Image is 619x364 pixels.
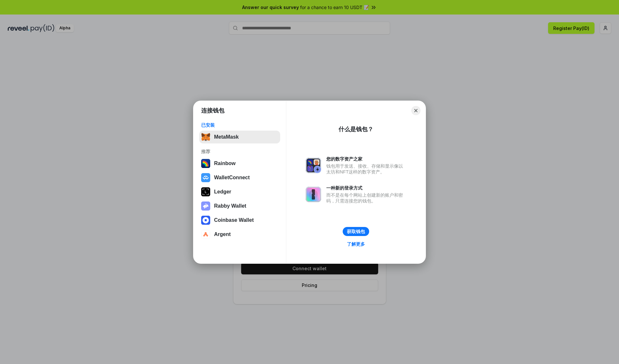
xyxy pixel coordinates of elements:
[347,241,365,247] div: 了解更多
[199,171,280,184] button: WalletConnect
[326,185,406,191] div: 一种新的登录方式
[199,131,280,143] button: MetaMask
[326,156,406,162] div: 您的数字资产之家
[306,187,321,202] img: svg+xml,%3Csvg%20xmlns%3D%22http%3A%2F%2Fwww.w3.org%2F2000%2Fsvg%22%20fill%3D%22none%22%20viewBox...
[326,163,406,175] div: 钱包用于发送、接收、存储和显示像以太坊和NFT这样的数字资产。
[201,107,224,114] h1: 连接钱包
[199,214,280,227] button: Coinbase Wallet
[214,203,246,209] div: Rabby Wallet
[201,149,278,154] div: 推荐
[214,217,254,223] div: Coinbase Wallet
[343,240,369,248] a: 了解更多
[411,106,420,115] button: Close
[201,216,210,225] img: svg+xml,%3Csvg%20width%3D%2228%22%20height%3D%2228%22%20viewBox%3D%220%200%2028%2028%22%20fill%3D...
[214,189,231,195] div: Ledger
[201,122,278,128] div: 已安装
[199,185,280,198] button: Ledger
[214,134,239,140] div: MetaMask
[199,200,280,212] button: Rabby Wallet
[201,187,210,196] img: svg+xml,%3Csvg%20xmlns%3D%22http%3A%2F%2Fwww.w3.org%2F2000%2Fsvg%22%20width%3D%2228%22%20height%3...
[201,159,210,168] img: svg+xml,%3Csvg%20width%3D%22120%22%20height%3D%22120%22%20viewBox%3D%220%200%20120%20120%22%20fil...
[201,202,210,211] img: svg+xml,%3Csvg%20xmlns%3D%22http%3A%2F%2Fwww.w3.org%2F2000%2Fsvg%22%20fill%3D%22none%22%20viewBox...
[214,231,231,237] div: Argent
[214,175,250,181] div: WalletConnect
[347,229,365,234] div: 获取钱包
[199,157,280,170] button: Rainbow
[199,228,280,241] button: Argent
[201,173,210,182] img: svg+xml,%3Csvg%20width%3D%2228%22%20height%3D%2228%22%20viewBox%3D%220%200%2028%2028%22%20fill%3D...
[214,161,236,166] div: Rainbow
[326,192,406,204] div: 而不是在每个网站上创建新的账户和密码，只需连接您的钱包。
[339,125,373,133] div: 什么是钱包？
[201,133,210,142] img: svg+xml,%3Csvg%20fill%3D%22none%22%20height%3D%2233%22%20viewBox%3D%220%200%2035%2033%22%20width%...
[306,158,321,173] img: svg+xml,%3Csvg%20xmlns%3D%22http%3A%2F%2Fwww.w3.org%2F2000%2Fsvg%22%20fill%3D%22none%22%20viewBox...
[343,227,369,236] button: 获取钱包
[201,230,210,239] img: svg+xml,%3Csvg%20width%3D%2228%22%20height%3D%2228%22%20viewBox%3D%220%200%2028%2028%22%20fill%3D...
